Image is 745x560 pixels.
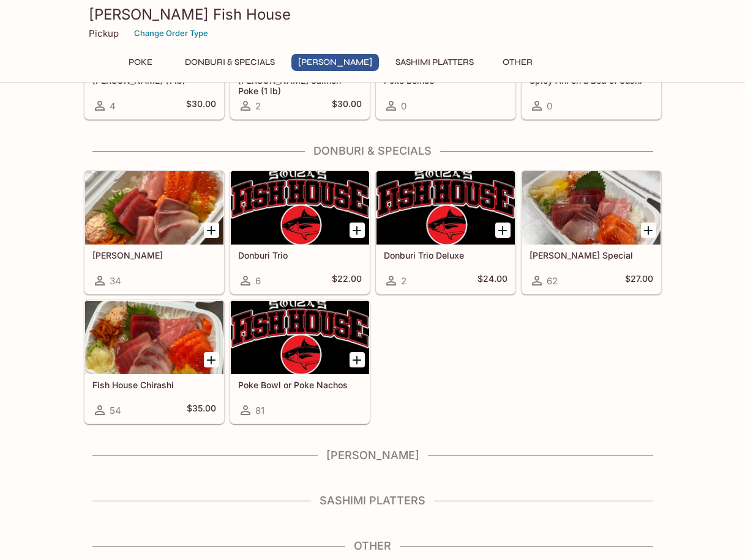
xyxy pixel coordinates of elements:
[230,300,370,424] a: Poke Bowl or Poke Nachos81
[350,352,365,367] button: Add Poke Bowl or Poke Nachos
[178,54,282,71] button: Donburi & Specials
[625,273,653,288] h5: $27.00
[255,405,264,416] span: 81
[85,301,223,374] div: Fish House Chirashi
[110,100,116,112] span: 4
[89,5,657,24] h3: [PERSON_NAME] Fish House
[85,171,223,245] div: Sashimi Donburis
[84,171,224,294] a: [PERSON_NAME]34
[84,300,224,424] a: Fish House Chirashi54$35.00
[238,250,362,260] h5: Donburi Trio
[255,100,261,112] span: 2
[376,171,515,245] div: Donburi Trio Deluxe
[231,301,369,374] div: Poke Bowl or Poke Nachos
[495,223,511,238] button: Add Donburi Trio Deluxe
[238,75,362,95] h5: [PERSON_NAME] Salmon Poke (1 lb)
[92,380,216,390] h5: Fish House Chirashi
[84,539,662,553] h4: Other
[231,171,369,245] div: Donburi Trio
[92,250,216,260] h5: [PERSON_NAME]
[186,98,216,113] h5: $30.00
[238,380,362,390] h5: Poke Bowl or Poke Nachos
[110,275,121,287] span: 34
[350,223,365,238] button: Add Donburi Trio
[477,273,507,288] h5: $24.00
[401,275,406,287] span: 2
[113,54,168,71] button: Poke
[547,275,558,287] span: 62
[490,54,545,71] button: Other
[389,54,481,71] button: Sashimi Platters
[84,494,662,507] h4: Sashimi Platters
[255,275,261,287] span: 6
[230,171,370,294] a: Donburi Trio6$22.00
[84,144,662,158] h4: Donburi & Specials
[204,223,219,238] button: Add Sashimi Donburis
[332,98,362,113] h5: $30.00
[89,28,119,39] p: Pickup
[84,449,662,462] h4: [PERSON_NAME]
[187,403,216,418] h5: $35.00
[332,273,362,288] h5: $22.00
[401,100,406,112] span: 0
[641,223,656,238] button: Add Souza Special
[522,171,661,245] div: Souza Special
[384,250,507,260] h5: Donburi Trio Deluxe
[129,24,214,43] button: Change Order Type
[530,250,653,260] h5: [PERSON_NAME] Special
[204,352,219,367] button: Add Fish House Chirashi
[291,54,379,71] button: [PERSON_NAME]
[522,171,661,294] a: [PERSON_NAME] Special62$27.00
[110,405,121,416] span: 54
[547,100,552,112] span: 0
[376,171,515,294] a: Donburi Trio Deluxe2$24.00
